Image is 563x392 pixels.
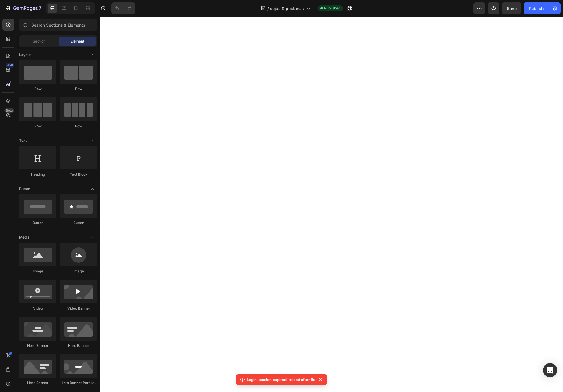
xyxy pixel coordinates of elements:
span: Section [33,39,45,44]
div: Video [19,306,56,311]
span: Element [71,39,84,44]
span: cejas & pestañas [270,5,304,12]
div: Heading [19,172,56,177]
p: Login session expired, reload after 5s [247,377,315,383]
div: Undo/Redo [111,2,135,14]
span: / [267,5,269,12]
div: Beta [4,108,14,113]
div: Row [19,86,56,92]
div: Video Banner [60,306,97,311]
button: Publish [524,2,549,14]
span: Toggle open [88,233,97,242]
span: Save [507,6,517,11]
input: Search Sections & Elements [19,19,97,31]
div: Hero Banner Parallax [60,380,97,386]
div: Row [19,123,56,129]
div: Hero Banner [60,343,97,348]
span: Toggle open [88,50,97,60]
div: Row [60,86,97,92]
div: Image [19,269,56,274]
div: 450 [6,63,14,68]
div: Publish [529,5,544,12]
span: Layout [19,52,31,58]
div: Button [19,220,56,226]
span: Published [324,6,340,11]
iframe: Design area [100,17,563,392]
div: Hero Banner [19,343,56,348]
p: 7 [39,5,41,12]
div: Image [60,269,97,274]
div: Open Intercom Messenger [543,363,557,377]
span: Toggle open [88,184,97,194]
span: Button [19,186,30,192]
span: Text [19,138,27,143]
span: Media [19,235,30,240]
div: Row [60,123,97,129]
button: Save [502,2,521,14]
div: Hero Banner [19,380,56,386]
span: Toggle open [88,136,97,145]
div: Text Block [60,172,97,177]
div: Button [60,220,97,226]
button: 7 [2,2,44,14]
